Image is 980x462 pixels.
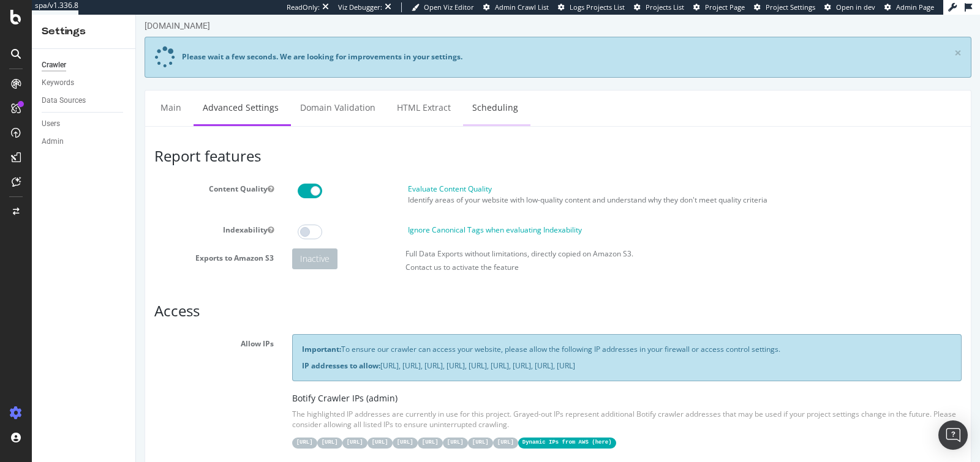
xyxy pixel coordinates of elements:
p: The highlighted IP addresses are currently in use for this project. Grayed-out IPs represent addi... [156,394,826,415]
code: [URL] [206,423,232,433]
a: here [459,425,473,431]
code: [URL] [232,423,257,433]
span: Logs Projects List [570,2,625,12]
span: Project Settings [766,2,815,12]
div: Crawler [42,59,66,72]
span: Admin Page [896,2,934,12]
code: [URL] [282,423,307,433]
h3: Access [18,288,826,304]
div: Data Sources [42,94,86,107]
span: Open Viz Editor [424,2,474,12]
h5: Botify Crawler IPs (admin) [156,379,826,388]
a: Main [15,76,55,110]
a: Scheduling [327,76,391,110]
a: Keywords [42,76,127,89]
code: [URL] [332,423,357,433]
a: × [818,32,826,45]
div: Please wait a few seconds. We are looking for improvements in your settings. [46,37,326,47]
a: Admin [42,135,127,148]
label: Exports to Amazon S3 [9,234,147,248]
div: Users [42,117,60,130]
a: Logs Projects List [558,2,625,12]
code: [URL] [156,423,181,433]
a: Project Page [693,2,745,12]
strong: Important: [166,329,205,340]
button: Indexability [132,210,138,220]
div: ReadOnly: [287,2,320,12]
code: [URL] [181,423,206,433]
a: Projects List [634,2,684,12]
span: Open in dev [836,2,875,12]
a: Admin Crawl List [483,2,549,12]
a: HTML Extract [252,76,324,110]
div: Admin [42,135,64,148]
a: Project Settings [754,2,815,12]
a: Advanced Settings [58,76,152,110]
a: Open Viz Editor [412,2,474,12]
button: Content Quality [132,169,138,179]
div: [DOMAIN_NAME] [9,5,74,17]
p: Identify areas of your website with low-quality content and understand why they don't meet qualit... [272,180,826,190]
label: Evaluate Content Quality [272,169,356,179]
label: Ignore Canonical Tags when evaluating Indexability [272,210,446,220]
a: Open in dev [824,2,875,12]
h3: Report features [18,133,826,149]
p: To ensure our crawler can access your website, please allow the following IP addresses in your fi... [166,329,816,340]
div: Viz Debugger: [338,2,382,12]
div: Inactive [156,234,202,255]
label: Allow IPs [9,319,147,334]
span: Projects List [646,2,684,12]
div: Settings [42,24,126,39]
a: Domain Validation [155,76,249,110]
code: [URL] [357,423,382,433]
label: Indexability [9,206,147,220]
a: Users [42,117,127,130]
code: [URL] [307,423,332,433]
span: Admin Crawl List [495,2,549,12]
span: Project Page [705,2,745,12]
label: Full Data Exports without limitations, directly copied on Amazon S3. [269,234,497,244]
a: Crawler [42,59,127,72]
label: Content Quality [9,165,147,179]
code: [URL] [257,423,282,433]
div: Open Intercom Messenger [938,420,968,450]
strong: IP addresses to allow: [166,346,244,356]
a: Admin Page [884,2,934,12]
div: Keywords [42,76,74,89]
p: [URL], [URL], [URL], [URL], [URL], [URL], [URL], [URL], [URL] [166,346,816,356]
a: Data Sources [42,94,127,107]
p: Contact us to activate the feature [269,247,826,258]
code: Dynamic IPs from AWS ( ) [382,423,480,433]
